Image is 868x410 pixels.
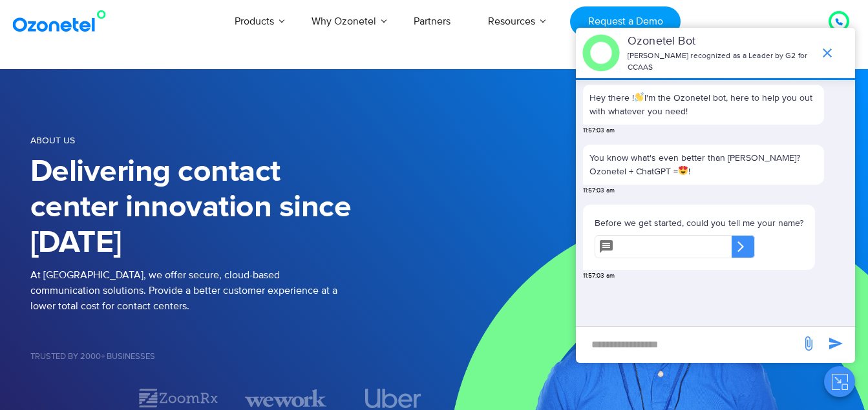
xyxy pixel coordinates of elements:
[245,387,326,409] div: 3 / 7
[583,271,615,281] span: 11:57:03 am
[635,92,644,101] img: 👋
[30,391,112,406] div: 1 / 7
[30,267,434,314] p: At [GEOGRAPHIC_DATA], we offer secure, cloud-based communication solutions. Provide a better cust...
[138,387,219,409] img: zoomrx
[583,126,615,136] span: 11:57:03 am
[589,91,818,118] p: Hey there ! I'm the Ozonetel bot, here to help you out with whatever you need!
[245,387,326,409] img: wework
[570,6,681,37] a: Request a Demo
[589,151,818,178] p: You know what's even better than [PERSON_NAME]? Ozonetel + ChatGPT = !
[30,353,434,361] h5: Trusted by 2000+ Businesses
[352,389,434,408] div: 4 / 7
[138,387,219,409] div: 2 / 7
[582,34,620,72] img: header
[796,331,821,356] span: send message
[30,387,434,409] div: Image Carousel
[30,154,434,261] h1: Delivering contact center innovation since [DATE]
[823,331,849,356] span: send message
[679,166,688,175] img: 😍
[628,33,813,50] p: Ozonetel Bot
[595,216,803,230] p: Before we get started, could you tell me your name?
[814,40,840,66] span: end chat or minimize
[30,135,75,146] span: About us
[582,333,794,356] div: new-msg-input
[824,366,855,397] button: Close chat
[583,186,615,196] span: 11:57:03 am
[365,389,421,408] img: uber
[628,50,813,74] p: [PERSON_NAME] recognized as a Leader by G2 for CCAAS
